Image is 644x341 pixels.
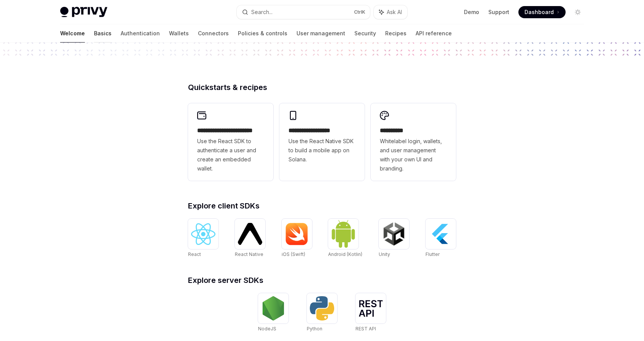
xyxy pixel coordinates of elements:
a: NodeJSNodeJS [258,293,289,333]
span: Explore server SDKs [188,276,263,284]
span: Ctrl K [354,9,365,15]
a: PythonPython [307,293,337,333]
span: Explore client SDKs [188,202,260,210]
img: light logo [60,7,107,17]
a: API reference [416,24,452,43]
a: Basics [94,24,112,43]
span: Python [307,326,322,332]
img: iOS (Swift) [285,223,309,245]
span: REST API [355,326,376,332]
img: React Native [238,223,262,245]
a: Welcome [60,24,85,43]
span: Use the React Native SDK to build a mobile app on Solana. [289,137,355,164]
img: Unity [382,222,406,246]
a: React NativeReact Native [235,219,265,258]
button: Ask AI [374,5,407,19]
span: Flutter [426,251,440,257]
a: Dashboard [518,6,566,18]
a: Android (Kotlin)Android (Kotlin) [328,219,362,258]
img: React [191,223,215,245]
a: ReactReact [188,219,218,258]
a: Demo [464,8,479,16]
a: REST APIREST API [355,293,386,333]
span: Whitelabel login, wallets, and user management with your own UI and branding. [380,137,447,173]
span: Quickstarts & recipes [188,84,267,91]
a: Support [488,8,509,16]
span: Use the React SDK to authenticate a user and create an embedded wallet. [197,137,264,173]
a: Authentication [121,24,160,43]
img: NodeJS [261,296,285,320]
button: Toggle dark mode [572,6,584,18]
span: Dashboard [524,8,554,16]
a: Connectors [198,24,229,43]
a: Policies & controls [238,24,287,43]
img: REST API [359,300,383,317]
a: Wallets [169,24,189,43]
span: Unity [379,251,390,257]
span: Android (Kotlin) [328,251,362,257]
a: UnityUnity [379,219,409,258]
span: iOS (Swift) [282,251,305,257]
a: Recipes [385,24,406,43]
img: Flutter [429,222,453,246]
img: Python [310,296,334,320]
a: **** *****Whitelabel login, wallets, and user management with your own UI and branding. [371,103,456,181]
div: Search... [251,8,273,17]
span: NodeJS [258,326,276,332]
span: React Native [235,251,263,257]
button: Search...CtrlK [237,5,370,19]
a: User management [296,24,345,43]
a: **** **** **** ***Use the React Native SDK to build a mobile app on Solana. [279,103,365,181]
a: FlutterFlutter [426,219,456,258]
span: Ask AI [387,8,402,16]
a: iOS (Swift)iOS (Swift) [282,219,312,258]
span: React [188,251,201,257]
a: Security [354,24,376,43]
img: Android (Kotlin) [331,219,355,248]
